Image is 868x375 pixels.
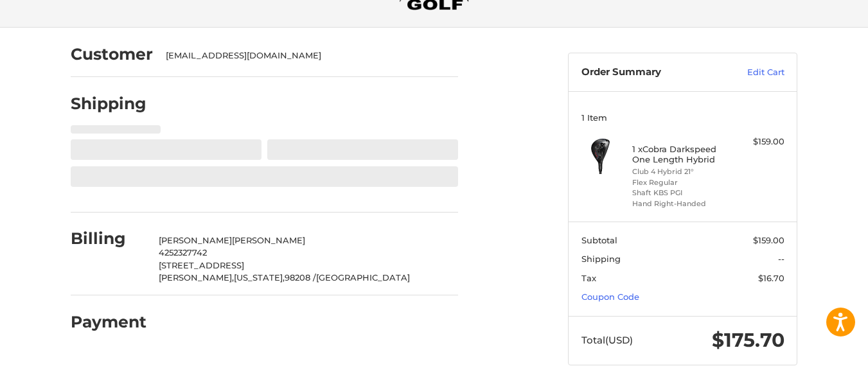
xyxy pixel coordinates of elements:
h2: Billing [71,229,146,249]
span: [PERSON_NAME], [159,272,234,283]
span: -- [778,254,784,264]
h2: Shipping [71,94,146,114]
li: Hand Right-Handed [632,198,731,209]
h3: 1 Item [581,112,784,123]
span: $16.70 [758,273,784,283]
div: [EMAIL_ADDRESS][DOMAIN_NAME] [166,49,446,62]
h2: Payment [71,312,146,332]
span: Total (USD) [581,334,633,346]
li: Club 4 Hybrid 21° [632,166,731,177]
h4: 1 x Cobra Darkspeed One Length Hybrid [632,144,731,165]
h2: Customer [71,44,153,64]
a: Edit Cart [720,66,784,79]
iframe: Google Customer Reviews [762,340,868,375]
span: [PERSON_NAME] [232,235,305,245]
div: $159.00 [734,135,784,148]
span: 98208 / [285,272,316,283]
span: [GEOGRAPHIC_DATA] [316,272,410,283]
span: 4252327742 [159,247,207,257]
span: $175.70 [712,328,784,352]
li: Flex Regular [632,177,731,188]
span: [US_STATE], [234,272,285,283]
span: [PERSON_NAME] [159,235,232,245]
span: $159.00 [753,235,784,245]
span: Tax [581,273,596,283]
a: Coupon Code [581,292,639,302]
span: [STREET_ADDRESS] [159,260,244,270]
h3: Order Summary [581,66,720,79]
span: Shipping [581,254,621,264]
span: Subtotal [581,235,617,245]
li: Shaft KBS PGI [632,187,731,198]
